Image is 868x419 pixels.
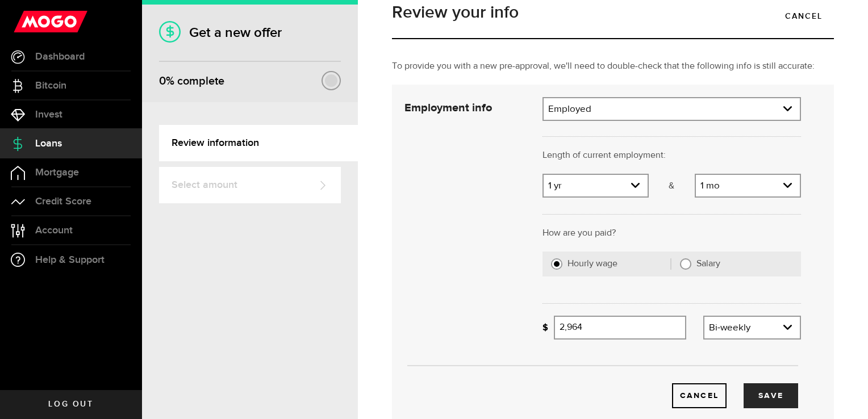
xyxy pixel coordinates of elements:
a: Review information [159,125,358,161]
h1: Review your info [392,4,834,21]
button: Open LiveChat chat widget [9,5,43,39]
label: Salary [696,258,792,270]
a: expand select [704,317,800,338]
span: Help & Support [35,255,105,265]
input: Salary [680,258,691,270]
span: Dashboard [35,52,85,62]
span: Account [35,225,73,236]
button: Save [744,383,798,408]
p: Length of current employment: [542,149,801,162]
span: Log out [48,400,93,408]
button: Cancel [672,383,727,408]
div: % complete [159,71,224,91]
p: & [649,179,695,193]
span: Loans [35,139,62,149]
h1: Get a new offer [159,24,341,41]
input: Hourly wage [551,258,562,270]
a: expand select [544,175,648,196]
span: 0 [159,74,166,88]
span: Bitcoin [35,81,66,91]
a: expand select [544,98,800,120]
span: Mortgage [35,167,79,178]
a: expand select [696,175,800,196]
a: Select amount [159,167,341,203]
strong: Employment info [404,102,492,114]
label: Hourly wage [567,258,672,270]
p: To provide you with a new pre-approval, we'll need to double-check that the following info is sti... [392,60,834,73]
span: Invest [35,110,62,120]
p: How are you paid? [542,227,801,240]
a: Cancel [774,4,834,28]
span: Credit Score [35,196,91,207]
